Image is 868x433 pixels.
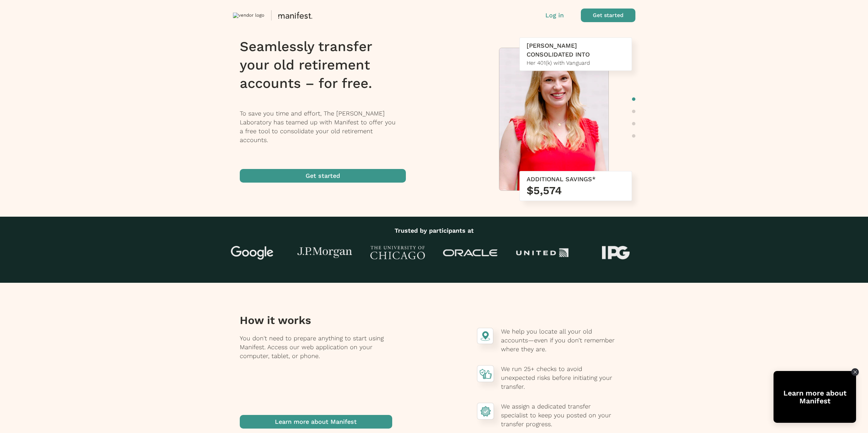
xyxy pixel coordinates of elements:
[774,371,856,423] div: Tolstoy bubble widget
[774,371,856,423] div: Open Tolstoy widget
[240,334,392,415] p: You don't need to prepare anything to start using Manifest. Access our web application on your co...
[501,402,615,429] p: We assign a dedicated transfer specialist to keep you posted on your transfer progress.
[581,9,635,22] button: Get started
[370,246,425,260] img: University of Chicago
[527,184,625,197] h3: $5,574
[851,368,859,376] div: Close Tolstoy widget
[240,313,392,327] h3: How it works
[240,169,406,183] button: Get started
[240,37,415,93] h1: Seamlessly transfer your old retirement accounts – for free.
[774,389,856,405] div: Learn more about Manifest
[545,11,564,20] button: Log in
[233,9,438,22] button: vendor logo
[297,247,352,259] img: J.P Morgan
[225,246,279,260] img: Google
[443,249,498,257] img: Oracle
[527,175,625,184] div: ADDITIONAL SAVINGS*
[240,415,392,429] button: Learn more about Manifest
[499,48,608,194] img: Meredith
[240,109,415,144] p: To save you time and effort, The [PERSON_NAME] Laboratory has teamed up with Manifest to offer yo...
[527,59,625,67] div: Her 401(k) with Vanguard
[233,13,264,18] img: vendor logo
[527,41,625,59] div: [PERSON_NAME] CONSOLIDATED INTO
[774,371,856,423] div: Open Tolstoy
